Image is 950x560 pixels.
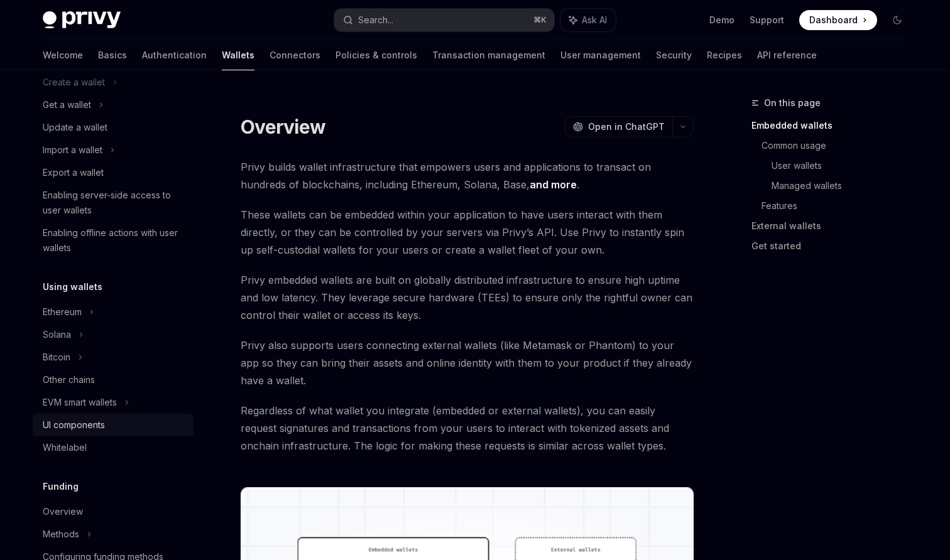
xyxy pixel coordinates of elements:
[43,350,70,365] div: Bitcoin
[33,369,194,391] a: Other chains
[751,116,917,136] a: Embedded wallets
[142,40,207,70] a: Authentication
[43,165,104,180] div: Export a wallet
[560,9,616,31] button: Ask AI
[565,116,672,137] button: Open in ChatGPT
[43,188,186,218] div: Enabling server-side access to user wallets
[799,10,877,30] a: Dashboard
[222,40,254,70] a: Wallets
[43,527,79,542] div: Methods
[43,327,71,342] div: Solana
[751,216,917,236] a: External wallets
[757,40,817,70] a: API reference
[707,40,742,70] a: Recipes
[241,206,694,259] span: These wallets can be embedded within your application to have users interact with them directly, ...
[270,40,320,70] a: Connectors
[43,372,95,387] div: Other chains
[43,225,186,256] div: Enabling offline actions with user wallets
[241,116,325,138] h1: Overview
[334,9,554,31] button: Search...⌘K
[43,504,83,519] div: Overview
[764,95,821,110] span: On this page
[43,97,91,112] div: Get a wallet
[762,196,917,216] a: Features
[241,271,694,324] span: Privy embedded wallets are built on globally distributed infrastructure to ensure high uptime and...
[43,417,105,433] div: UI components
[887,10,907,30] button: Toggle dark mode
[43,304,82,320] div: Ethereum
[656,40,692,70] a: Security
[33,436,194,459] a: Whitelabel
[772,176,917,196] a: Managed wallets
[33,161,194,184] a: Export a wallet
[43,120,107,135] div: Update a wallet
[560,40,641,70] a: User management
[241,337,694,389] span: Privy also supports users connecting external wallets (like Metamask or Phantom) to your app so t...
[98,40,127,70] a: Basics
[533,15,547,25] span: ⌘ K
[750,14,784,26] a: Support
[33,184,194,222] a: Enabling server-side access to user wallets
[33,500,194,523] a: Overview
[43,279,102,294] h5: Using wallets
[530,178,577,191] a: and more
[772,156,917,176] a: User wallets
[709,14,734,26] a: Demo
[762,136,917,156] a: Common usage
[336,40,417,70] a: Policies & controls
[43,479,79,494] h5: Funding
[33,116,194,139] a: Update a wallet
[43,143,102,158] div: Import a wallet
[43,40,83,70] a: Welcome
[33,222,194,259] a: Enabling offline actions with user wallets
[43,11,121,29] img: dark logo
[358,13,393,28] div: Search...
[588,121,665,133] span: Open in ChatGPT
[241,158,694,193] span: Privy builds wallet infrastructure that empowers users and applications to transact on hundreds o...
[432,40,545,70] a: Transaction management
[751,236,917,256] a: Get started
[43,440,87,455] div: Whitelabel
[241,402,694,455] span: Regardless of what wallet you integrate (embedded or external wallets), you can easily request si...
[43,395,117,410] div: EVM smart wallets
[809,14,858,26] span: Dashboard
[33,414,194,436] a: UI components
[582,14,607,26] span: Ask AI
